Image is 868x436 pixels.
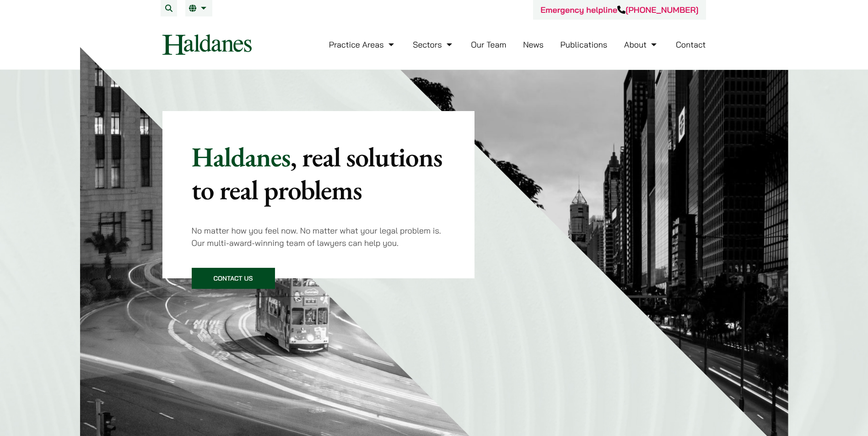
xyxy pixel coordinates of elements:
[676,39,706,50] a: Contact
[523,39,544,50] a: News
[192,139,442,207] mark: , real solutions to real problems
[162,34,252,55] img: Logo of Haldanes
[192,140,446,206] p: Haldanes
[561,39,608,50] a: Publications
[471,39,506,50] a: Our Team
[413,39,454,50] a: Sectors
[192,268,275,289] a: Contact Us
[192,224,446,249] p: No matter how you feel now. No matter what your legal problem is. Our multi-award-winning team of...
[329,39,396,50] a: Practice Areas
[540,5,698,15] a: Emergency helpline[PHONE_NUMBER]
[624,39,659,50] a: About
[189,5,209,12] a: EN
